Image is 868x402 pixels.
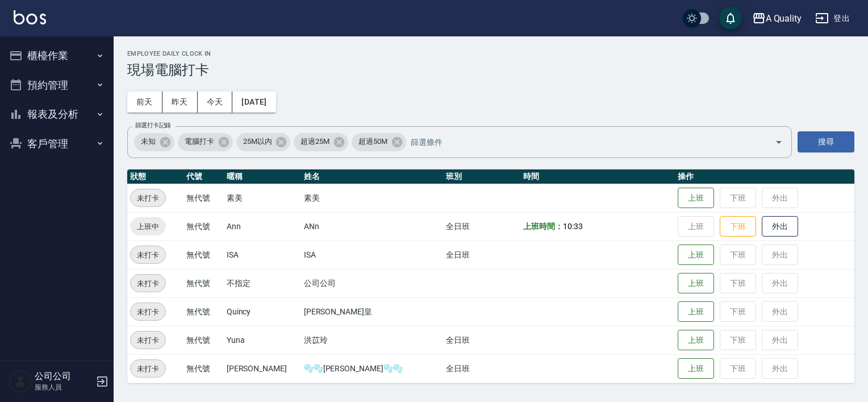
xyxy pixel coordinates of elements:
[678,188,714,209] button: 上班
[131,277,165,289] span: 未打卡
[301,269,444,297] td: 公司公司
[301,169,444,184] th: 姓名
[131,306,165,318] span: 未打卡
[183,241,224,269] td: 無代號
[301,241,444,269] td: ISA
[301,184,444,212] td: 素美
[5,100,109,129] button: 報表及分析
[135,121,171,130] label: 篩選打卡記錄
[5,71,109,100] button: 預約管理
[5,129,109,159] button: 客戶管理
[183,326,224,354] td: 無代號
[224,354,301,383] td: [PERSON_NAME]
[675,169,854,184] th: 操作
[183,269,224,297] td: 無代號
[443,354,520,383] td: 全日班
[183,297,224,326] td: 無代號
[134,136,162,147] span: 未知
[35,382,93,392] p: 服務人員
[224,212,301,241] td: Ann
[198,92,233,113] button: 今天
[9,370,32,393] img: Person
[798,131,854,152] button: 搜尋
[224,297,301,326] td: Quincy
[408,132,755,152] input: 篩選條件
[443,169,520,184] th: 班別
[811,8,854,29] button: 登出
[127,62,854,78] h3: 現場電腦打卡
[766,11,802,26] div: A Quality
[301,354,444,383] td: 🫧🫧[PERSON_NAME]🫧🫧
[301,326,444,354] td: 洪苡玲
[678,273,714,294] button: 上班
[443,212,520,241] td: 全日班
[678,244,714,266] button: 上班
[443,241,520,269] td: 全日班
[131,192,165,204] span: 未打卡
[127,50,854,57] h2: Employee Daily Clock In
[236,136,279,147] span: 25M以內
[762,216,798,237] button: 外出
[224,326,301,354] td: Yuna
[224,269,301,297] td: 不指定
[294,133,348,151] div: 超過25M
[183,212,224,241] td: 無代號
[352,133,406,151] div: 超過50M
[178,133,233,151] div: 電腦打卡
[183,184,224,212] td: 無代號
[301,297,444,326] td: [PERSON_NAME]皇
[178,136,221,147] span: 電腦打卡
[14,10,46,24] img: Logo
[720,216,756,237] button: 下班
[183,354,224,383] td: 無代號
[5,41,109,71] button: 櫃檯作業
[134,133,174,151] div: 未知
[678,301,714,322] button: 上班
[224,241,301,269] td: ISA
[770,133,788,151] button: Open
[443,326,520,354] td: 全日班
[678,358,714,379] button: 上班
[232,92,276,113] button: [DATE]
[35,371,93,382] h5: 公司公司
[520,169,675,184] th: 時間
[162,92,198,113] button: 昨天
[131,363,165,375] span: 未打卡
[130,221,166,233] span: 上班中
[719,7,742,30] button: save
[127,169,183,184] th: 狀態
[563,222,583,231] span: 10:33
[131,249,165,261] span: 未打卡
[131,334,165,346] span: 未打卡
[224,184,301,212] td: 素美
[523,222,563,231] b: 上班時間：
[294,136,336,147] span: 超過25M
[127,92,162,113] button: 前天
[224,169,301,184] th: 暱稱
[301,212,444,241] td: ANn
[678,330,714,351] button: 上班
[352,136,394,147] span: 超過50M
[748,7,807,30] button: A Quality
[183,169,224,184] th: 代號
[236,133,291,151] div: 25M以內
